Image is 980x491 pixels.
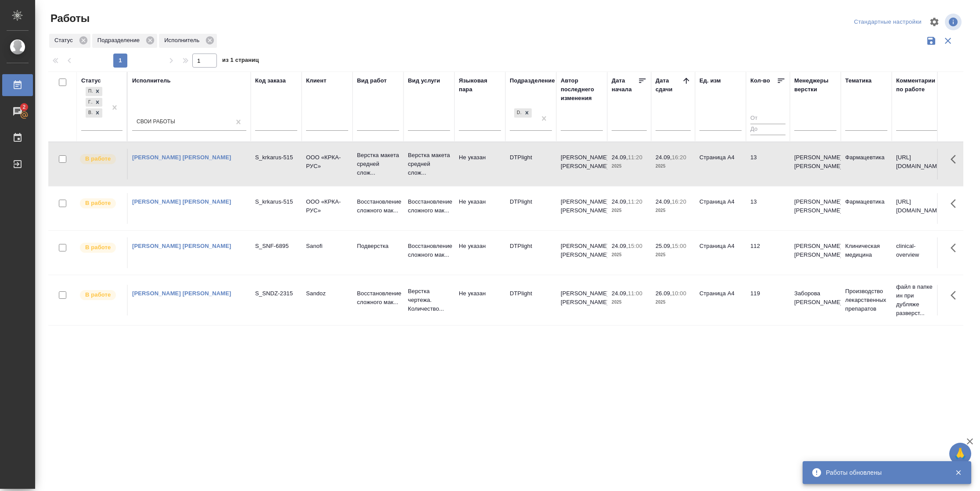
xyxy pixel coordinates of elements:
td: 112 [746,237,790,268]
div: Дата сдачи [656,76,682,94]
div: Исполнитель [159,34,217,48]
p: Восстановление сложного мак... [408,197,450,215]
span: Посмотреть информацию [945,14,963,30]
div: Подбор, Готов к работе, В работе [85,97,103,108]
a: 2 [2,100,33,122]
p: clinical-overview [896,242,938,259]
div: Кол-во [750,76,770,85]
p: Подразделение [97,36,143,45]
td: DTPlight [505,237,556,268]
td: 119 [746,285,790,315]
a: [PERSON_NAME] [PERSON_NAME] [132,198,231,205]
p: 11:00 [628,290,642,297]
p: 24.09, [612,290,628,297]
p: Исполнитель [164,36,202,45]
td: [PERSON_NAME] [PERSON_NAME] [556,237,607,268]
p: Клиническая медицина [845,242,887,259]
p: 25.09, [656,243,672,249]
div: Вид работ [357,76,387,85]
span: из 1 страниц [222,55,259,68]
p: Восстановление сложного мак... [357,289,399,307]
p: [PERSON_NAME] [PERSON_NAME] [794,153,836,171]
p: 15:00 [628,243,642,249]
p: В работе [85,199,111,208]
div: S_krkarus-515 [255,197,297,206]
td: Страница А4 [695,149,746,179]
div: DTPlight [513,108,533,118]
a: [PERSON_NAME] [PERSON_NAME] [132,290,231,297]
p: 16:20 [672,154,686,161]
td: 13 [746,149,790,179]
div: Клиент [306,76,326,85]
td: Не указан [454,149,505,179]
p: 2025 [656,251,691,259]
td: [PERSON_NAME] [PERSON_NAME] [556,285,607,315]
p: 26.09, [656,290,672,297]
div: Исполнитель выполняет работу [79,197,122,209]
td: Не указан [454,237,505,268]
p: 2025 [612,162,647,171]
div: Комментарии по работе [896,76,938,94]
button: 🙏 [949,443,971,465]
p: Статус [54,36,76,45]
div: Подразделение [510,76,555,85]
span: Настроить таблицу [924,11,945,32]
p: Восстановление сложного мак... [357,197,399,215]
div: Вид услуги [408,76,440,85]
p: В работе [85,243,111,252]
button: Сбросить фильтры [940,32,956,49]
p: 15:00 [672,243,686,249]
p: 11:20 [628,154,642,161]
p: 2025 [612,251,647,259]
td: 13 [746,193,790,224]
p: Sandoz [306,289,348,298]
p: 24.09, [656,154,672,161]
td: Не указан [454,285,505,315]
div: S_SNF-6895 [255,242,297,251]
div: Менеджеры верстки [794,76,836,94]
div: Статус [81,76,101,85]
button: Здесь прячутся важные кнопки [945,285,966,306]
p: Производство лекарственных препаратов [845,287,887,313]
p: Заборова [PERSON_NAME] [794,289,836,307]
p: 24.09, [612,154,628,161]
p: Восстановление сложного мак... [408,242,450,259]
p: [PERSON_NAME] [PERSON_NAME] [794,242,836,259]
div: Подбор, Готов к работе, В работе [85,86,103,97]
p: 10:00 [672,290,686,297]
div: DTPlight [514,108,522,118]
p: Фармацевтика [845,197,887,206]
p: 2025 [612,298,647,307]
td: [PERSON_NAME] [PERSON_NAME] [556,149,607,179]
td: DTPlight [505,193,556,224]
p: Подверстка [357,242,399,251]
div: Подбор [86,87,93,96]
td: Не указан [454,193,505,224]
div: S_krkarus-515 [255,153,297,162]
div: S_SNDZ-2315 [255,289,297,298]
div: Дата начала [612,76,638,94]
div: Код заказа [255,76,286,85]
p: В работе [85,290,111,299]
td: Страница А4 [695,285,746,315]
p: 2025 [656,162,691,171]
span: 🙏 [953,444,968,463]
div: Готов к работе [86,98,93,107]
p: ООО «КРКА-РУС» [306,197,348,215]
p: 2025 [656,206,691,215]
button: Сохранить фильтры [923,32,940,49]
a: [PERSON_NAME] [PERSON_NAME] [132,243,231,249]
p: Верстка макета средней слож... [357,151,399,177]
p: файл в папке ин при дубляже разверст... [896,283,938,318]
div: Исполнитель [132,76,171,85]
p: [URL][DOMAIN_NAME].. [896,153,938,171]
p: Sanofi [306,242,348,251]
span: 2 [17,103,31,111]
span: Работы [48,11,90,25]
p: 24.09, [656,198,672,205]
div: В работе [86,108,93,118]
p: ООО «КРКА-РУС» [306,153,348,171]
button: Здесь прячутся важные кнопки [945,149,966,170]
div: Тематика [845,76,872,85]
p: 16:20 [672,198,686,205]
